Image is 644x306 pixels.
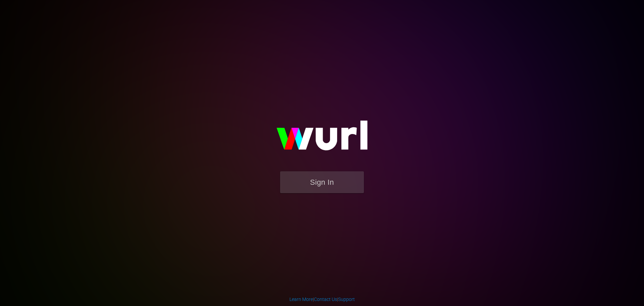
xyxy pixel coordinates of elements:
div: | | [289,296,355,303]
img: wurl-logo-on-black-223613ac3d8ba8fe6dc639794a292ebdb59501304c7dfd60c99c58986ef67473.svg [255,106,389,171]
button: Sign In [280,171,364,193]
a: Support [338,297,355,302]
a: Contact Us [314,297,337,302]
a: Learn More [289,297,313,302]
